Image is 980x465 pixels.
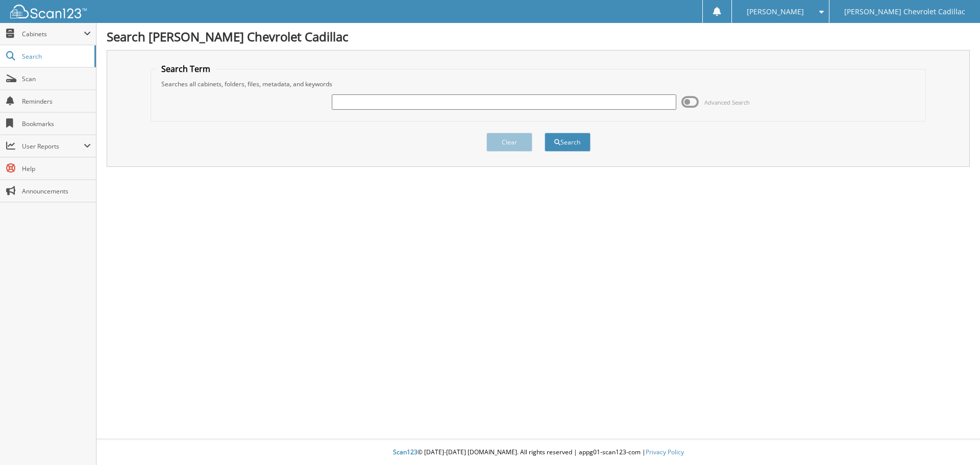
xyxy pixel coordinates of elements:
[747,9,804,15] span: [PERSON_NAME]
[22,119,91,128] span: Bookmarks
[10,5,87,18] img: scan123-logo-white.svg
[22,52,89,61] span: Search
[844,9,965,15] span: [PERSON_NAME] Chevrolet Cadillac
[22,142,84,151] span: User Reports
[96,440,980,465] div: © [DATE]-[DATE] [DOMAIN_NAME]. All rights reserved | appg01-scan123-com |
[22,97,91,106] span: Reminders
[156,80,921,88] div: Searches all cabinets, folders, files, metadata, and keywords
[107,28,970,45] h1: Search [PERSON_NAME] Chevrolet Cadillac
[156,63,215,75] legend: Search Term
[22,30,84,38] span: Cabinets
[646,448,684,456] a: Privacy Policy
[22,164,91,173] span: Help
[393,448,418,456] span: Scan123
[486,133,532,152] button: Clear
[22,75,91,83] span: Scan
[22,187,91,195] span: Announcements
[545,133,591,152] button: Search
[704,99,750,106] span: Advanced Search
